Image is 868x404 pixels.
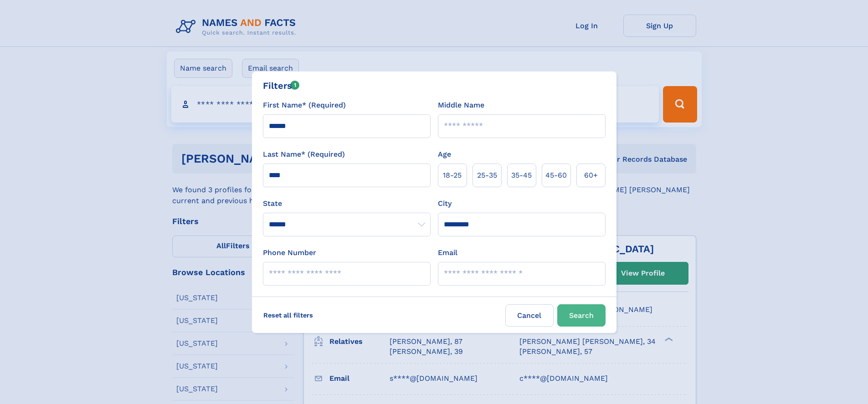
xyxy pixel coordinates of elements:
[257,304,319,326] label: Reset all filters
[545,170,567,181] span: 45‑60
[443,170,462,181] span: 18‑25
[263,247,316,258] label: Phone Number
[557,304,606,327] button: Search
[511,170,532,181] span: 35‑45
[263,198,431,209] label: State
[477,170,497,181] span: 25‑35
[584,170,598,181] span: 60+
[438,198,452,209] label: City
[263,149,345,160] label: Last Name* (Required)
[263,100,346,111] label: First Name* (Required)
[505,304,554,327] label: Cancel
[438,247,457,258] label: Email
[438,149,451,160] label: Age
[263,79,300,92] div: Filters
[438,100,484,111] label: Middle Name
